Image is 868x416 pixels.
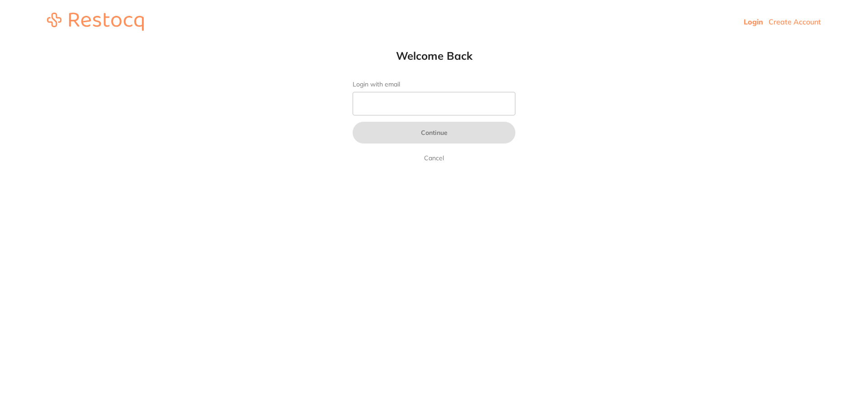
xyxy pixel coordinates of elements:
[744,17,763,26] a: Login
[47,13,144,31] img: restocq_logo.svg
[769,17,821,26] a: Create Account
[422,153,446,163] a: Cancel
[353,81,515,88] label: Login with email
[353,122,515,143] button: Continue
[335,49,533,62] h1: Welcome Back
